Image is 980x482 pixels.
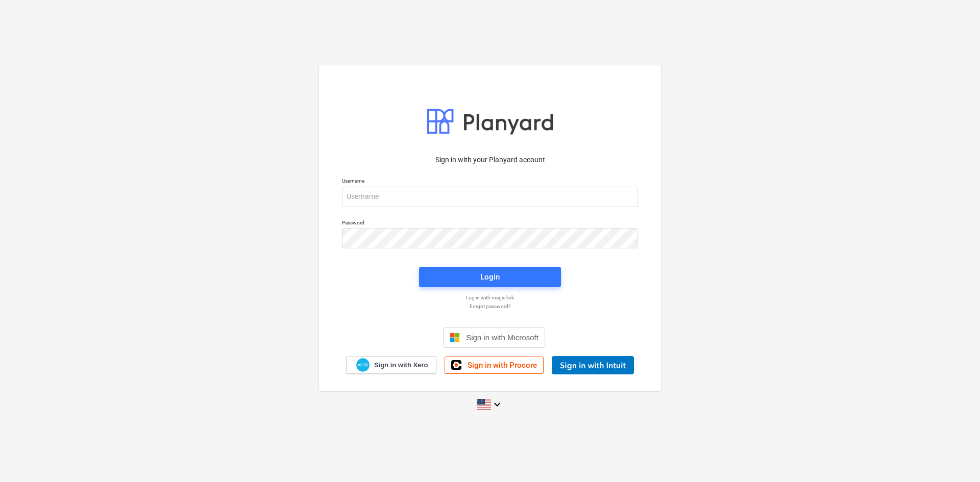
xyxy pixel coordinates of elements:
[342,155,638,165] p: Sign in with your Planyard account
[419,267,561,287] button: Login
[337,294,643,301] a: Log in with magic link
[468,361,537,370] span: Sign in with Procore
[342,187,638,207] input: Username
[337,303,643,310] a: Forgot password?
[356,358,370,372] img: Xero logo
[342,219,638,228] p: Password
[466,333,538,342] span: Sign in with Microsoft
[346,356,437,374] a: Sign in with Xero
[374,361,428,370] span: Sign in with Xero
[450,333,460,343] img: Microsoft logo
[445,357,544,374] a: Sign in with Procore
[342,177,638,186] p: Username
[480,270,500,284] div: Login
[491,398,503,411] i: keyboard_arrow_down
